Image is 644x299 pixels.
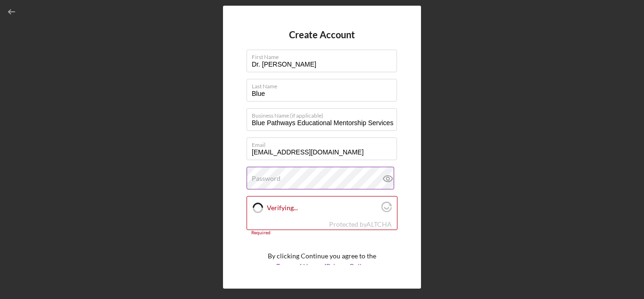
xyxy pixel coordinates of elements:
h4: Create Account [289,29,355,40]
a: Terms of Use [276,262,314,270]
a: Privacy Policy [326,262,368,270]
label: First Name [252,50,397,60]
label: Password [252,175,281,182]
label: Last Name [252,79,397,90]
div: Protected by [329,221,392,228]
a: Visit Altcha.org [381,205,392,214]
p: By clicking Continue you agree to the and [268,251,376,272]
div: Required [247,230,397,236]
a: Visit Altcha.org [366,220,392,228]
label: Business Name (if applicable) [252,109,397,119]
label: Email [252,138,397,148]
label: Verifying... [267,204,379,212]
